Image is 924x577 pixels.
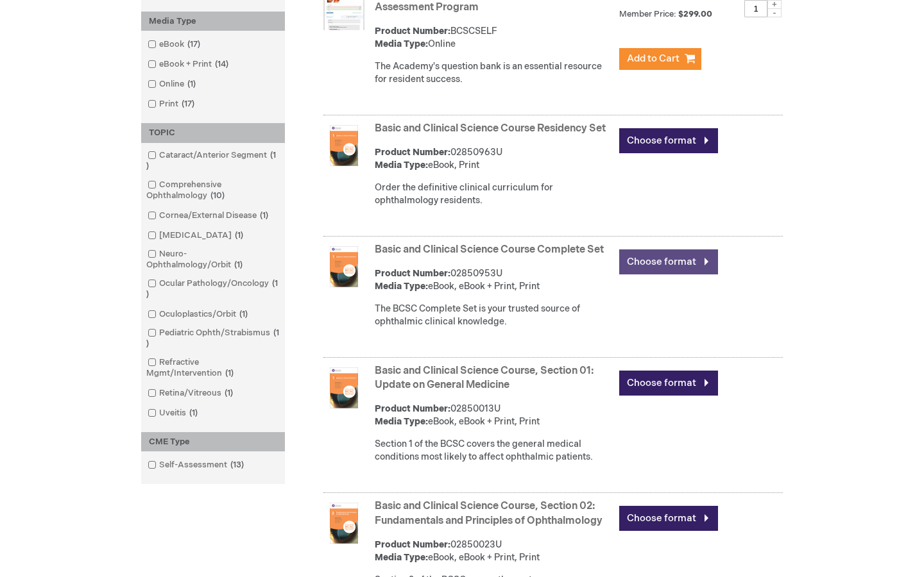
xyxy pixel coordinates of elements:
[144,356,282,380] a: Refractive Mgmt/Intervention1
[144,230,248,242] a: [MEDICAL_DATA]1
[141,123,285,143] div: TOPIC
[257,210,271,221] span: 1
[375,244,604,256] a: Basic and Clinical Science Course Complete Set
[375,147,450,158] strong: Product Number:
[236,309,251,319] span: 1
[375,281,428,292] strong: Media Type:
[144,327,282,350] a: Pediatric Ophth/Strabismus1
[619,506,718,531] a: Choose format
[375,552,428,563] strong: Media Type:
[232,230,246,240] span: 1
[375,181,613,207] div: Order the definitive clinical curriculum for ophthalmology residents.
[375,500,603,527] a: Basic and Clinical Science Course, Section 02: Fundamentals and Principles of Ophthalmology
[375,146,613,172] div: 02850963U eBook, Print
[619,128,718,153] a: Choose format
[227,460,247,470] span: 13
[212,59,232,69] span: 14
[144,407,203,419] a: Uveitis1
[144,387,238,399] a: Retina/Vitreous1
[141,432,285,452] div: CME Type
[144,308,253,321] a: Oculoplastics/Orbit1
[375,268,450,279] strong: Product Number:
[144,459,249,471] a: Self-Assessment13
[144,179,282,202] a: Comprehensive Ophthalmology10
[323,246,364,287] img: Basic and Clinical Science Course Complete Set
[619,48,701,70] button: Add to Cart
[375,416,428,427] strong: Media Type:
[231,260,246,270] span: 1
[178,99,198,109] span: 17
[186,408,201,418] span: 1
[678,9,714,19] span: $299.00
[619,371,718,396] a: Choose format
[375,303,613,328] div: The BCSC Complete Set is your trusted source of ophthalmic clinical knowledge.
[375,26,450,37] strong: Product Number:
[141,12,285,31] div: Media Type
[144,38,205,51] a: eBook17
[375,122,606,135] a: Basic and Clinical Science Course Residency Set
[619,9,676,19] strong: Member Price:
[375,539,613,564] div: 02850023U eBook, eBook + Print, Print
[375,365,594,392] a: Basic and Clinical Science Course, Section 01: Update on General Medicine
[146,150,276,171] span: 1
[146,328,279,349] span: 1
[323,367,364,408] img: Basic and Clinical Science Course, Section 01: Update on General Medicine
[144,210,273,222] a: Cornea/External Disease1
[207,190,228,201] span: 10
[323,503,364,544] img: Basic and Clinical Science Course, Section 02: Fundamentals and Principles of Ophthalmology
[146,278,278,299] span: 1
[144,278,282,301] a: Ocular Pathology/Oncology1
[144,78,201,90] a: Online1
[144,58,234,71] a: eBook + Print14
[375,403,613,428] div: 02850013U eBook, eBook + Print, Print
[619,249,718,274] a: Choose format
[184,39,203,49] span: 17
[323,125,364,166] img: Basic and Clinical Science Course Residency Set
[375,160,428,171] strong: Media Type:
[375,403,450,414] strong: Product Number:
[375,267,613,293] div: 02850953U eBook, eBook + Print, Print
[375,438,613,464] div: Section 1 of the BCSC covers the general medical conditions most likely to affect ophthalmic pati...
[144,149,282,172] a: Cataract/Anterior Segment1
[221,388,236,398] span: 1
[184,79,199,89] span: 1
[375,38,428,49] strong: Media Type:
[375,60,613,86] div: The Academy's question bank is an essential resource for resident success.
[222,368,237,378] span: 1
[144,248,282,271] a: Neuro-Ophthalmology/Orbit1
[144,98,200,110] a: Print17
[375,539,450,550] strong: Product Number:
[627,53,680,65] span: Add to Cart
[375,25,613,51] div: BCSCSELF Online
